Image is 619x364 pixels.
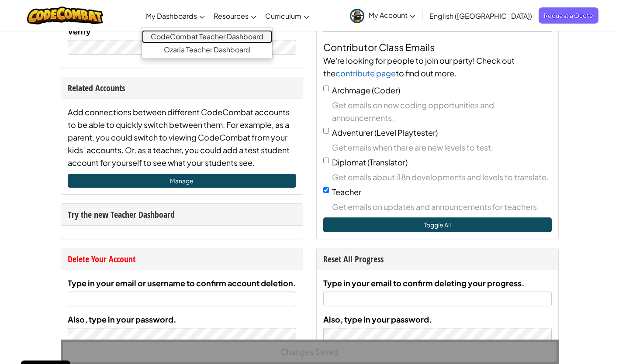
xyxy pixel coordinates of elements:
[374,127,438,137] span: (Level Playtester)
[68,208,296,221] div: Try the new Teacher Dashboard
[146,11,197,21] span: My Dashboards
[425,4,536,27] a: English ([GEOGRAPHIC_DATA])
[396,68,456,78] span: to find out more.
[214,11,249,21] span: Resources
[323,40,552,54] h4: Contributor Class Emails
[332,141,552,154] span: Get emails when there are new levels to test.
[539,7,598,24] a: Request a Quote
[323,217,552,232] button: Toggle All
[142,30,272,43] a: CodeCombat Teacher Dashboard
[68,174,296,188] a: Manage
[367,157,408,167] span: (Translator)
[372,85,400,95] span: (Coder)
[323,253,552,265] div: Reset All Progress
[332,187,361,197] span: Teacher
[332,99,552,124] span: Get emails on new coding opportunities and announcements.
[350,9,364,23] img: avatar
[209,4,261,27] a: Resources
[332,200,552,213] span: Get emails on updates and announcements for teachers.
[68,253,296,265] div: Delete Your Account
[68,313,176,326] label: Also, type in your password.
[142,43,272,56] a: Ozaria Teacher Dashboard
[68,277,296,289] label: Type in your email or username to confirm account deletion.
[332,85,370,95] span: Archmage
[142,4,209,27] a: My Dashboards
[323,313,432,326] label: Also, type in your password.
[332,157,366,167] span: Diplomat
[27,7,104,24] img: CodeCombat logo
[332,127,373,137] span: Adventurer
[335,68,396,78] a: contribute page
[429,11,532,21] span: English ([GEOGRAPHIC_DATA])
[261,4,314,27] a: Curriculum
[332,171,552,183] span: Get emails about i18n developments and levels to translate.
[323,55,515,78] span: We're looking for people to join our party! Check out the
[68,25,91,38] label: Verify
[68,82,296,94] div: Related Accounts
[346,2,420,29] a: My Account
[369,10,415,20] span: My Account
[68,106,296,169] div: Add connections between different CodeCombat accounts to be able to quickly switch between them. ...
[323,277,525,289] label: Type in your email to confirm deleting your progress.
[265,11,301,21] span: Curriculum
